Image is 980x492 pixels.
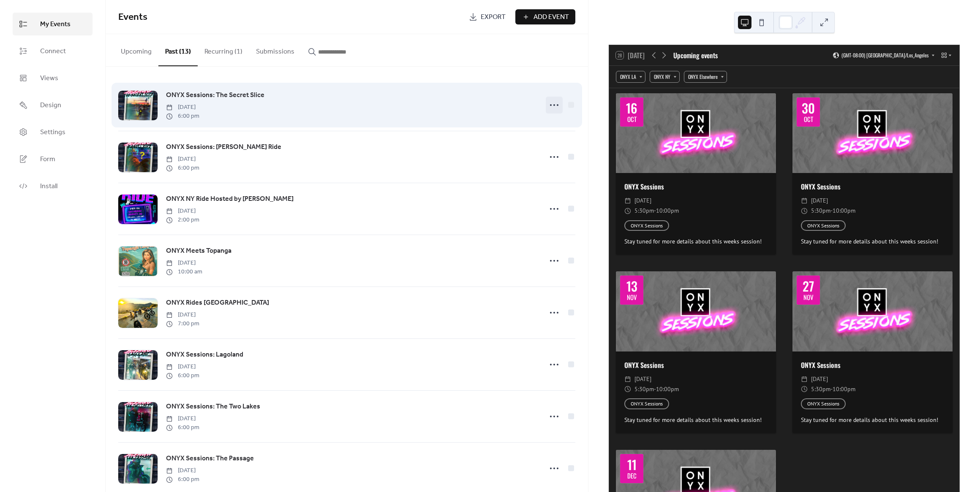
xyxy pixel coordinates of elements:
[481,12,506,22] span: Export
[624,206,631,216] div: ​
[198,34,249,65] button: Recurring (1)
[634,384,654,395] span: 5:30pm
[166,401,260,412] a: ONYX Sessions: The Two Lakes
[616,181,776,192] div: ONYX Sessions
[166,423,199,432] span: 6:00 pm
[841,53,928,58] span: (GMT-08:00) [GEOGRAPHIC_DATA]/Los_Angeles
[627,458,637,471] div: 11
[249,34,301,65] button: Submissions
[40,73,58,84] span: Views
[166,319,199,328] span: 7:00 pm
[13,94,93,116] a: Design
[833,384,855,395] span: 10:00pm
[166,112,199,121] span: 6:00 pm
[40,46,66,57] span: Connect
[166,90,264,101] a: ONYX Sessions: The Secret Slice
[13,148,93,170] a: Form
[634,206,654,216] span: 5:30pm
[654,384,656,395] span: -
[811,196,828,206] span: [DATE]
[624,374,631,384] div: ​
[114,34,158,65] button: Upcoming
[833,206,855,216] span: 10:00pm
[803,280,814,292] div: 27
[166,103,199,112] span: [DATE]
[166,371,199,380] span: 6:00 pm
[166,155,199,164] span: [DATE]
[626,280,637,292] div: 13
[534,12,569,22] span: Add Event
[656,384,679,395] span: 10:00pm
[804,116,813,122] div: Oct
[616,237,776,246] div: Stay tuned for more details about this weeks session!
[13,175,93,197] a: Install
[811,384,830,395] span: 5:30pm
[673,50,718,60] div: Upcoming events
[166,362,199,371] span: [DATE]
[166,142,281,152] span: ONYX Sessions: [PERSON_NAME] Ride
[792,416,953,424] div: Stay tuned for more details about this weeks session!
[803,294,814,300] div: Nov
[166,194,294,204] span: ONYX NY Ride Hosted by [PERSON_NAME]
[802,102,815,114] div: 30
[616,360,776,370] div: ONYX Sessions
[166,246,231,256] span: ONYX Meets Topanga
[166,194,294,205] a: ONYX NY Ride Hosted by [PERSON_NAME]
[166,466,199,475] span: [DATE]
[40,181,57,192] span: Install
[830,384,833,395] span: -
[624,196,631,206] div: ​
[166,454,254,464] span: ONYX Sessions: The Passage
[166,414,199,423] span: [DATE]
[830,206,833,216] span: -
[158,34,198,66] button: Past (13)
[166,453,254,464] a: ONYX Sessions: The Passage
[616,416,776,424] div: Stay tuned for more details about this weeks session!
[13,67,93,89] a: Views
[40,100,61,111] span: Design
[634,374,651,384] span: [DATE]
[13,121,93,143] a: Settings
[118,8,147,27] span: Events
[40,127,65,138] span: Settings
[166,268,202,276] span: 10:00 am
[166,475,199,484] span: 6:00 pm
[792,181,953,192] div: ONYX Sessions
[656,206,679,216] span: 10:00pm
[166,216,199,224] span: 2:00 pm
[166,164,199,173] span: 6:00 pm
[811,374,828,384] span: [DATE]
[166,142,281,153] a: ONYX Sessions: [PERSON_NAME] Ride
[515,9,575,24] button: Add Event
[626,102,637,114] div: 16
[801,384,808,395] div: ​
[792,360,953,370] div: ONYX Sessions
[40,154,55,165] span: Form
[627,473,637,479] div: Dec
[463,9,512,24] a: Export
[166,349,243,360] a: ONYX Sessions: Lagoland
[166,259,202,268] span: [DATE]
[40,19,71,30] span: My Events
[811,206,830,216] span: 5:30pm
[624,384,631,395] div: ​
[166,311,199,319] span: [DATE]
[627,116,637,122] div: Oct
[654,206,656,216] span: -
[166,297,269,308] a: ONYX Rides [GEOGRAPHIC_DATA]
[627,294,637,300] div: Nov
[634,196,651,206] span: [DATE]
[166,246,231,257] a: ONYX Meets Topanga
[13,13,93,35] a: My Events
[801,374,808,384] div: ​
[801,196,808,206] div: ​
[13,40,93,62] a: Connect
[801,206,808,216] div: ​
[166,207,199,216] span: [DATE]
[792,237,953,246] div: Stay tuned for more details about this weeks session!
